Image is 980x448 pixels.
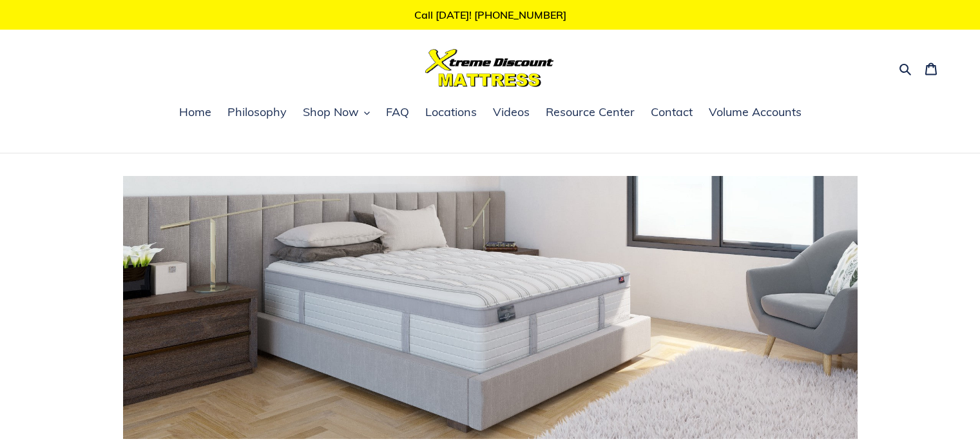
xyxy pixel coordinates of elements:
[303,104,359,120] span: Shop Now
[702,103,808,122] a: Volume Accounts
[644,103,699,122] a: Contact
[651,104,693,120] span: Contact
[419,103,483,122] a: Locations
[380,103,416,122] a: FAQ
[539,103,641,122] a: Resource Center
[425,104,477,120] span: Locations
[221,103,293,122] a: Philosophy
[123,176,858,439] img: pf-0a4ae499--Chittenden-Eastmanbedroom-.jpg
[709,104,802,120] span: Volume Accounts
[486,103,536,122] a: Videos
[173,103,218,122] a: Home
[296,103,376,122] button: Shop Now
[227,104,287,120] span: Philosophy
[546,104,635,120] span: Resource Center
[493,104,530,120] span: Videos
[179,104,211,120] span: Home
[386,104,409,120] span: FAQ
[425,49,554,87] img: Xtreme Discount Mattress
